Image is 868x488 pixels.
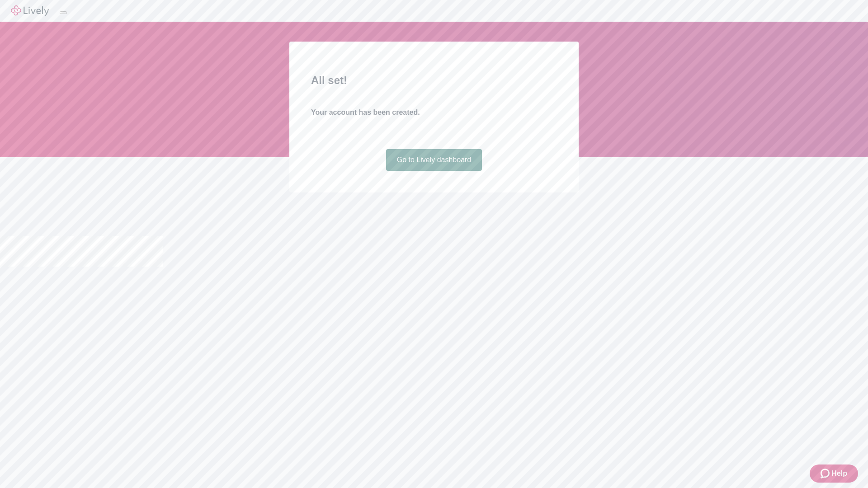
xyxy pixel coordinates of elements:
[60,11,67,14] button: Log out
[311,72,557,89] h2: All set!
[810,465,858,483] button: Zendesk support iconHelp
[831,468,847,479] span: Help
[386,149,482,171] a: Go to Lively dashboard
[311,107,557,118] h4: Your account has been created.
[821,468,831,479] svg: Zendesk support icon
[11,5,49,16] img: Lively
